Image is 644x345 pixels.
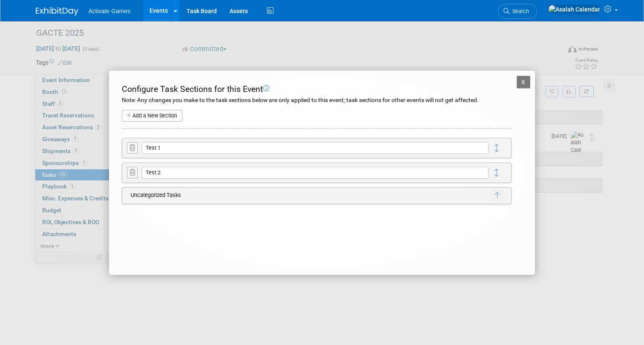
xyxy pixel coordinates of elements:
img: Asalah Calendar [548,5,601,14]
input: Enter section name [142,142,489,154]
i: Click and drag to reorder sections [490,140,503,155]
span: Activate Games [89,8,131,14]
i: Delete Section [129,169,135,176]
i: Move uncategorized tasks to the top [494,192,500,199]
i: Click and drag to reorder sections [490,165,503,180]
td: Uncategorized Tasks [126,190,490,201]
span: Search [509,8,529,14]
img: ExhibitDay [36,7,78,16]
input: Enter section name [142,167,489,179]
button: X [517,76,530,88]
button: Add a New Section [122,110,182,122]
div: Configure Task Sections for this Event [122,83,512,95]
i: Delete Section [129,145,135,151]
a: Search [498,4,537,19]
div: Note: Any changes you make to the task sections below are only applied to this event; task sectio... [122,95,512,104]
